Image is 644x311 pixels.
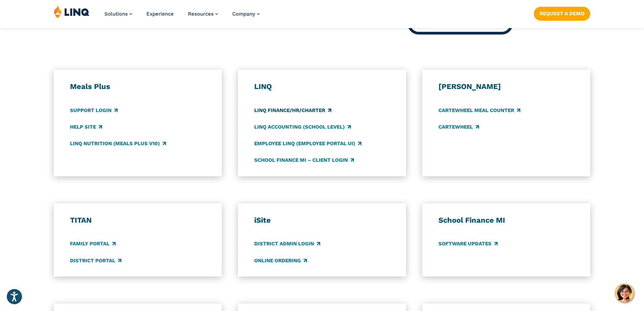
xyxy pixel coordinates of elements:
h3: iSite [254,216,390,225]
img: LINQ | K‑12 Software [54,5,90,18]
a: Software Updates [438,240,498,248]
a: Request a Demo [534,7,590,20]
h3: TITAN [70,216,206,225]
h3: LINQ [254,82,390,91]
a: School Finance MI – Client Login [254,156,354,164]
span: Company [232,11,255,17]
button: Hello, have a question? Let’s chat. [615,284,634,303]
a: Online Ordering [254,257,307,264]
a: Company [232,11,260,17]
a: Family Portal [70,240,116,248]
a: LINQ Nutrition (Meals Plus v10) [70,140,166,147]
h3: School Finance MI [438,216,574,225]
a: District Portal [70,257,121,264]
a: Resources [188,11,218,17]
a: CARTEWHEEL [438,123,479,131]
nav: Button Navigation [534,5,590,20]
a: Help Site [70,123,102,131]
h3: Meals Plus [70,82,206,91]
span: Solutions [104,11,128,17]
a: Experience [146,11,174,17]
a: Support Login [70,107,118,114]
h3: [PERSON_NAME] [438,82,574,91]
a: LINQ Accounting (school level) [254,123,351,131]
a: Solutions [104,11,132,17]
a: District Admin Login [254,240,320,248]
a: CARTEWHEEL Meal Counter [438,107,520,114]
span: Resources [188,11,214,17]
nav: Primary Navigation [104,5,260,28]
a: Employee LINQ (Employee Portal UI) [254,140,361,147]
a: LINQ Finance/HR/Charter [254,107,331,114]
